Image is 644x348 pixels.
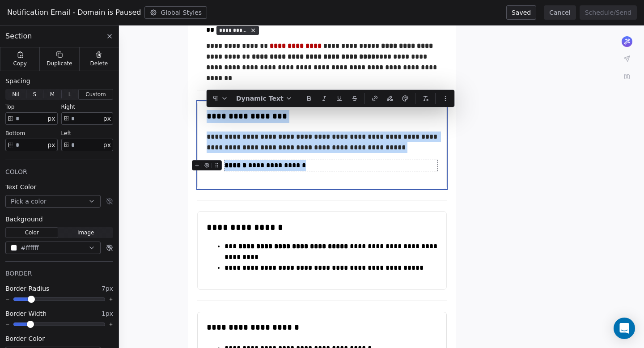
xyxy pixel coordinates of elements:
[47,114,55,123] span: px
[33,90,36,98] span: S
[5,167,113,176] div: COLOR
[61,130,114,137] div: left
[614,318,635,339] div: Open Intercom Messenger
[5,215,43,224] span: Background
[12,90,19,98] span: Nil
[5,309,47,318] span: Border Width
[5,242,101,254] button: #ffffff
[5,195,101,208] button: Pick a color
[233,92,296,105] button: Dynamic Text
[5,103,58,110] div: top
[506,5,536,20] button: Saved
[5,182,36,191] span: Text Color
[7,7,141,18] span: Notification Email - Domain is Paused
[61,103,114,110] div: right
[5,334,45,343] span: Border Color
[77,229,94,237] span: Image
[102,309,113,318] span: 1px
[50,90,55,98] span: M
[47,60,72,67] span: Duplicate
[5,269,113,278] div: BORDER
[13,60,27,67] span: Copy
[68,90,72,98] span: L
[5,31,32,42] span: Section
[144,6,207,19] button: Global Styles
[21,243,39,253] span: #ffffff
[90,60,108,67] span: Delete
[103,140,111,150] span: px
[47,140,55,150] span: px
[102,284,113,293] span: 7px
[5,130,58,137] div: bottom
[103,114,111,123] span: px
[544,5,576,20] button: Cancel
[580,5,637,20] button: Schedule/Send
[5,284,49,293] span: Border Radius
[5,76,30,85] span: Spacing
